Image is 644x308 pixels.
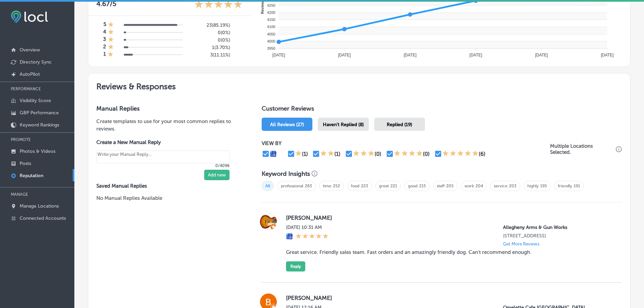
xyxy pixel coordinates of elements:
tspan: [DATE] [272,53,285,57]
span: Haven't Replied (8) [323,122,364,127]
div: 1 Star [108,21,114,29]
div: 1 Star [108,36,114,44]
tspan: 4050 [267,32,275,36]
a: service [494,184,507,188]
a: staff [437,184,445,188]
a: 195 [540,184,547,188]
a: 191 [574,184,580,188]
label: Saved Manual Replies [96,183,240,189]
p: Get More Reviews [503,241,540,246]
div: 4 Stars [394,150,423,158]
p: Posts [20,161,31,166]
button: Add new [204,170,230,180]
p: GBP Performance [20,110,59,116]
a: 203 [509,184,517,188]
div: (1) [334,151,340,157]
div: 1 Star [108,44,114,51]
a: time [323,184,331,188]
a: 215 [419,184,426,188]
a: friendly [558,184,572,188]
h5: 3 ( 11.11% ) [188,52,230,58]
a: 263 [305,184,312,188]
h5: 23 ( 85.19% ) [188,22,230,28]
div: 5 Stars [295,233,329,240]
h4: 2 [103,44,106,51]
a: 252 [333,184,340,188]
h4: 1 [103,51,106,58]
div: (0) [423,151,430,157]
div: (6) [479,151,485,157]
p: Photos & Videos [20,148,55,154]
tspan: [DATE] [469,53,482,57]
a: 204 [476,184,483,188]
p: 4603 Library Road [503,233,611,239]
span: All Reviews (27) [270,122,304,127]
div: 1 Star [295,150,302,158]
h4: 4 [103,29,106,36]
tspan: 4100 [267,25,275,29]
h5: 0 ( 0% ) [188,37,230,43]
label: [DATE] 10:31 AM [286,224,329,230]
h3: Manual Replies [96,105,240,112]
blockquote: Great service. Friendly sales team. Fast orders and an amazingly friendly dog. Can't recommend en... [286,249,611,255]
button: Reply [286,261,305,271]
tspan: [DATE] [601,53,614,57]
tspan: 4250 [267,3,275,7]
a: food [351,184,359,188]
p: Directory Sync [20,59,52,65]
a: 223 [361,184,368,188]
tspan: 4150 [267,18,275,22]
img: fda3e92497d09a02dc62c9cd864e3231.png [11,10,48,23]
p: Reputation [20,173,43,179]
div: 2 Stars [320,150,334,158]
p: Create templates to use for your most common replies to reviews. [96,118,240,133]
p: Overview [20,47,40,53]
a: work [464,184,474,188]
h4: 3 [103,36,106,44]
a: highly [527,184,539,188]
div: 1 Star [108,51,114,58]
a: 205 [446,184,454,188]
div: 1 Star [108,29,114,36]
p: Keyword Rankings [20,122,59,128]
a: 221 [390,184,397,188]
span: All [262,181,274,191]
p: 0/4096 [96,163,230,168]
div: (0) [375,151,381,157]
h1: Customer Reviews [262,105,622,115]
a: great [379,184,389,188]
h5: 0 ( 0% ) [188,30,230,35]
p: VIEW BY [262,140,550,146]
p: Visibility Score [20,98,51,103]
h2: Reviews & Responses [88,73,630,97]
p: Connected Accounts [20,215,66,221]
h5: 1 ( 3.70% ) [188,45,230,50]
div: (1) [302,151,308,157]
p: Allegheny Arms & Gun Works [503,224,611,230]
p: Multiple Locations Selected. [550,143,614,155]
div: 5 Stars [442,150,479,158]
textarea: Create your Quick Reply [96,150,230,163]
label: Create a New Manual Reply [96,139,230,145]
tspan: [DATE] [535,53,548,57]
a: professional [281,184,303,188]
p: AutoPilot [20,71,40,77]
a: good [408,184,418,188]
tspan: [DATE] [338,53,351,57]
h4: 5 [103,21,106,29]
h3: Keyword Insights [262,170,310,177]
span: Replied (19) [387,122,412,127]
tspan: 3950 [267,46,275,50]
tspan: [DATE] [404,53,416,57]
p: Manage Locations [20,203,59,209]
label: [PERSON_NAME] [286,294,611,301]
tspan: 4200 [267,10,275,15]
div: 3 Stars [353,150,375,158]
tspan: 4000 [267,39,275,43]
label: [PERSON_NAME] [286,214,611,221]
p: No Manual Replies Available [96,194,240,202]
